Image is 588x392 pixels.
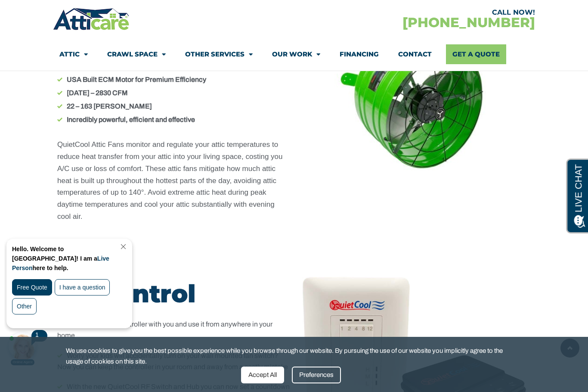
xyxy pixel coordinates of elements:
a: Our Work [272,44,320,64]
span: Opens a chat window [21,7,69,18]
strong: Incredibly powerful, efficient and effective [67,116,195,123]
li: Take your switch controller with you and use it from anywhere in your home [57,319,290,342]
strong: USA Built ECM Motor for Premium Efficiency [67,76,206,83]
div: Preferences [292,367,341,383]
a: Crawl Space [107,44,166,64]
p: QuietCool Attic Fans monitor and regulate your attic temperatures to reduce heat transfer from yo... [57,139,290,223]
a: Get A Quote [446,44,506,64]
iframe: Chat Invitation [4,236,142,366]
strong: 22 – 163 [PERSON_NAME] [67,103,152,110]
a: Financing [340,44,379,64]
nav: Menu [59,44,529,64]
a: Contact [398,44,432,64]
span: We use cookies to give you the best possible experience while you browse through our website. By ... [66,345,516,367]
strong: [DATE] – 2830 CFM [67,89,128,96]
h2: RF Control [57,281,290,306]
a: Attic [59,44,88,64]
div: Accept All [241,367,284,383]
div: CALL NOW! [294,9,535,16]
a: Other Services [185,44,253,64]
